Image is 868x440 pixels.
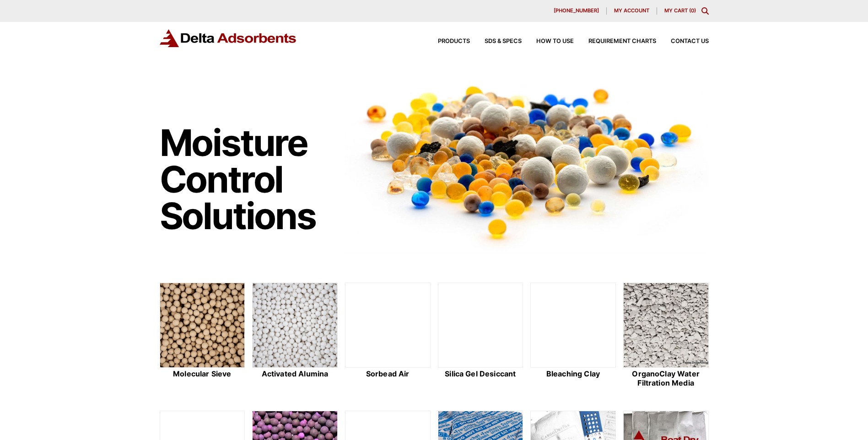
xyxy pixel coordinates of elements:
[614,8,649,13] span: My account
[530,370,616,378] h2: Bleaching Clay
[438,283,523,389] a: Silica Gel Desiccant
[252,283,338,389] a: Activated Alumina
[588,38,656,44] span: Requirement Charts
[671,38,709,44] span: Contact Us
[607,7,657,15] a: My account
[438,38,470,44] span: Products
[664,7,696,14] a: My Cart (0)
[345,283,431,389] a: Sorbead Air
[623,370,709,387] h2: OrganoClay Water Filtration Media
[160,283,245,389] a: Molecular Sieve
[536,38,574,44] span: How to Use
[691,7,694,14] span: 0
[554,8,599,13] span: [PHONE_NUMBER]
[623,283,709,389] a: OrganoClay Water Filtration Media
[485,38,522,44] span: SDS & SPECS
[160,370,245,378] h2: Molecular Sieve
[470,38,522,44] a: SDS & SPECS
[252,370,338,378] h2: Activated Alumina
[423,38,470,44] a: Products
[345,370,431,378] h2: Sorbead Air
[160,124,336,234] h1: Moisture Control Solutions
[522,38,574,44] a: How to Use
[574,38,656,44] a: Requirement Charts
[701,7,709,15] div: Toggle Modal Content
[546,7,607,15] a: [PHONE_NUMBER]
[656,38,709,44] a: Contact Us
[530,283,616,389] a: Bleaching Clay
[160,29,297,47] img: Delta Adsorbents
[345,69,709,253] img: Image
[438,370,523,378] h2: Silica Gel Desiccant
